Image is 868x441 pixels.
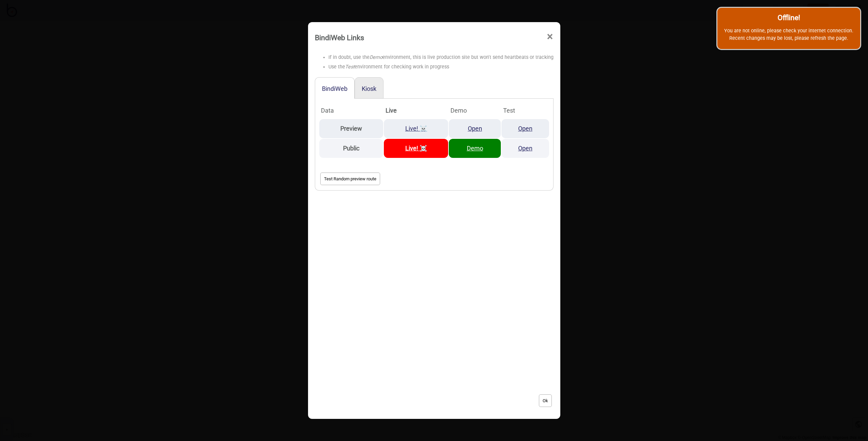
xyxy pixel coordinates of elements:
[322,85,347,92] button: BindiWeb
[328,53,554,63] li: If in doubt, use the environment, this is live production site but won't send heartbeats or tracking
[467,145,483,152] a: Demo
[319,103,384,118] th: Data
[518,125,532,132] a: Open
[518,145,532,152] a: Open
[362,85,376,92] button: Kiosk
[320,173,380,185] button: Test Random preview route
[724,14,853,21] h2: Offline!
[340,125,362,132] strong: Preview
[328,62,554,72] li: Use the environment for checking work in progress
[501,103,549,118] th: Test
[405,145,427,152] a: Live! ☠️
[468,125,482,132] a: Open
[724,27,853,35] p: You are not online, please check your internet connection.
[315,30,364,45] div: BindiWeb Links
[386,107,397,114] strong: Live
[343,145,359,152] strong: Public
[345,64,355,70] i: Test
[370,54,382,60] i: Demo
[539,394,552,407] button: Ok
[449,103,501,118] th: Demo
[546,26,554,48] span: ×
[724,35,853,42] p: Recent changes may be lost, please refresh the page.
[405,125,427,132] a: Live! ☠️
